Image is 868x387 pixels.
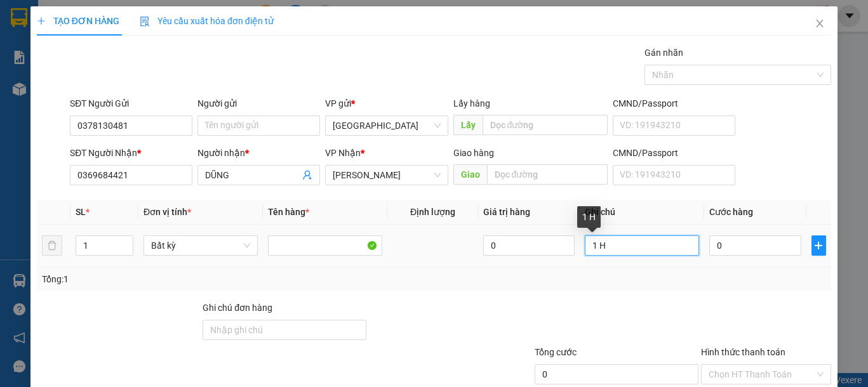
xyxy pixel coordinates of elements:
[453,148,494,158] span: Giao hàng
[483,207,530,217] span: Giá trị hàng
[577,206,601,228] div: 1 H
[453,115,483,135] span: Lấy
[487,164,608,185] input: Dọc đường
[410,207,455,217] span: Định lượng
[701,347,785,357] label: Hình thức thanh toán
[37,16,46,25] span: plus
[644,48,683,58] label: Gán nhãn
[325,96,448,110] div: VP gửi
[140,16,150,27] img: icon
[483,235,575,256] input: 0
[812,240,825,251] span: plus
[70,96,192,110] div: SĐT Người Gửi
[483,115,608,135] input: Dọc đường
[811,235,826,256] button: plus
[268,235,382,256] input: VD: Bàn, Ghế
[802,6,838,42] button: Close
[585,235,699,256] input: Ghi Chú
[197,96,320,110] div: Người gửi
[613,96,735,110] div: CMND/Passport
[42,235,62,256] button: delete
[197,146,320,160] div: Người nhận
[613,146,735,160] div: CMND/Passport
[268,207,309,217] span: Tên hàng
[203,303,272,313] label: Ghi chú đơn hàng
[37,16,119,26] span: TẠO ĐƠN HÀNG
[325,148,361,158] span: VP Nhận
[580,200,704,225] th: Ghi chú
[333,166,440,185] span: VP Phan Rí
[302,170,312,180] span: user-add
[709,207,753,217] span: Cước hàng
[140,16,274,26] span: Yêu cầu xuất hóa đơn điện tử
[453,164,487,185] span: Giao
[815,18,825,29] span: close
[453,98,490,108] span: Lấy hàng
[203,320,366,340] input: Ghi chú đơn hàng
[42,272,336,286] div: Tổng: 1
[535,347,577,357] span: Tổng cước
[333,116,440,135] span: Sài Gòn
[76,207,86,217] span: SL
[144,207,191,217] span: Đơn vị tính
[70,146,192,160] div: SĐT Người Nhận
[151,236,250,255] span: Bất kỳ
